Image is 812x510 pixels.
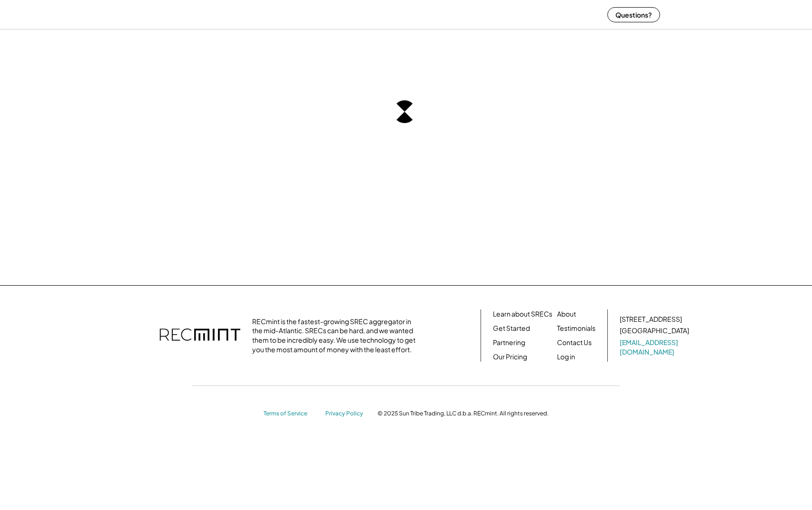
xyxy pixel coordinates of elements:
a: Our Pricing [493,352,527,362]
div: [GEOGRAPHIC_DATA] [620,326,689,336]
a: Privacy Policy [325,410,368,418]
a: Testimonials [557,324,595,333]
a: Get Started [493,324,530,333]
img: yH5BAEAAAAALAAAAAABAAEAAAIBRAA7 [152,2,218,27]
img: recmint-logotype%403x.png [160,319,240,352]
a: Contact Us [557,338,592,347]
a: Terms of Service [264,410,316,418]
div: © 2025 Sun Tribe Trading, LLC d.b.a. RECmint. All rights reserved. [378,410,548,417]
div: [STREET_ADDRESS] [620,315,682,324]
a: Partnering [493,338,525,347]
button: Questions? [607,7,660,22]
a: About [557,309,576,319]
div: RECmint is the fastest-growing SREC aggregator in the mid-Atlantic. SRECs can be hard, and we wan... [252,317,421,354]
a: Learn about SRECs [493,309,552,319]
a: [EMAIL_ADDRESS][DOMAIN_NAME] [620,338,691,356]
a: Log in [557,352,575,362]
